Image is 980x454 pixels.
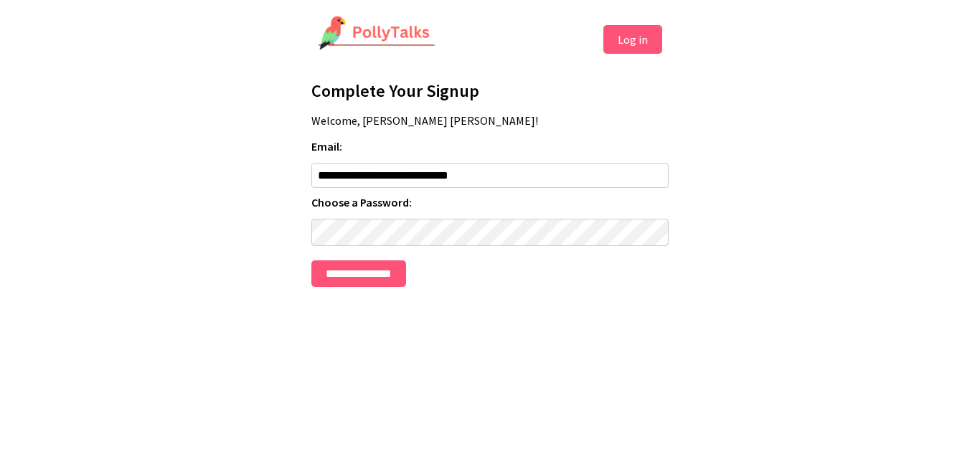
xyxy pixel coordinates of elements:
[311,195,669,209] label: Choose a Password:
[603,25,662,54] button: Log in
[311,80,669,102] h1: Complete Your Signup
[318,16,435,52] img: PollyTalks Logo
[311,113,669,128] p: Welcome, [PERSON_NAME] [PERSON_NAME]!
[311,139,669,153] label: Email:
